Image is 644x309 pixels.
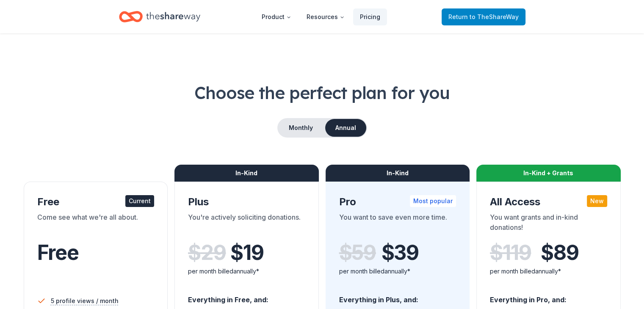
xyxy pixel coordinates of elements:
span: $ 19 [230,241,263,265]
div: In-Kind + Grants [476,165,621,182]
a: Pricing [353,8,387,25]
div: Everything in Free, and: [188,287,305,305]
div: Pro [339,195,456,209]
div: Most popular [410,195,456,207]
div: You're actively soliciting donations. [188,212,305,236]
div: Free [37,195,155,209]
h1: Choose the perfect plan for you [20,81,624,105]
button: Product [255,8,298,25]
span: 5 profile views / month [51,296,119,306]
div: Come see what we're all about. [37,212,155,236]
span: $ 39 [381,241,419,265]
a: Returnto TheShareWay [442,8,525,25]
div: In-Kind [326,165,470,182]
div: You want grants and in-kind donations! [490,212,607,236]
div: New [587,195,607,207]
span: Free [37,240,79,265]
div: You want to save even more time. [339,212,456,236]
div: Plus [188,195,305,209]
div: Everything in Plus, and: [339,287,456,305]
div: Everything in Pro, and: [490,287,607,305]
span: Return [448,12,519,22]
div: All Access [490,195,607,209]
span: to TheShareWay [470,13,519,20]
button: Monthly [278,119,323,137]
button: Resources [300,8,351,25]
nav: Main [255,7,387,27]
div: Current [125,195,154,207]
button: Annual [325,119,366,137]
a: Home [119,7,200,27]
div: In-Kind [174,165,319,182]
div: per month billed annually* [339,266,456,276]
span: $ 89 [541,241,578,265]
div: per month billed annually* [490,266,607,276]
div: per month billed annually* [188,266,305,276]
